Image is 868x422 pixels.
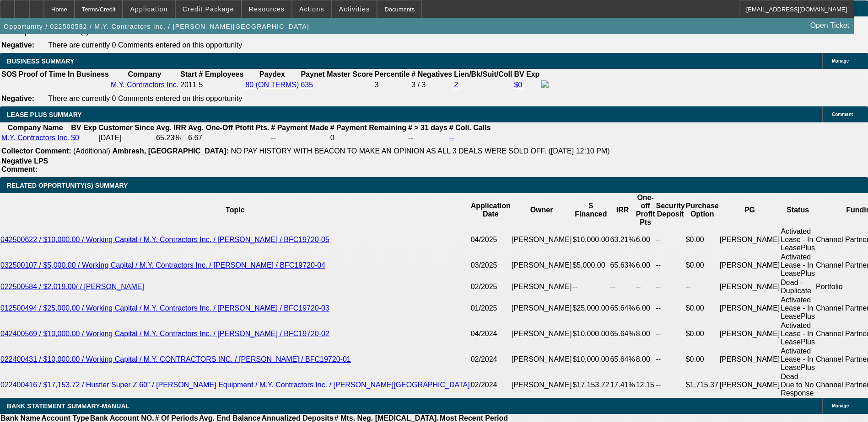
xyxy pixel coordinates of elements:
[98,124,154,132] b: Customer Since
[685,372,719,398] td: $1,715.37
[0,283,144,290] a: 022500584 / $2,019.00/ / [PERSON_NAME]
[685,278,719,295] td: --
[511,227,572,253] td: [PERSON_NAME]
[330,133,407,142] td: 0
[685,347,719,372] td: $0.00
[176,0,241,18] button: Credit Package
[656,295,685,321] td: --
[470,227,511,253] td: 04/2025
[470,321,511,347] td: 04/2024
[780,347,815,372] td: Activated Lease - In LeasePlus
[411,70,452,78] b: # Negatives
[636,193,656,227] th: One-off Profit Pts
[470,372,511,398] td: 02/2024
[1,157,48,173] b: Negative LPS Comment:
[511,278,572,295] td: [PERSON_NAME]
[0,261,325,269] a: 032500107 / $5,000.00 / Working Capital / M.Y. Contractors Inc. / [PERSON_NAME] / BFC19720-04
[719,321,781,347] td: [PERSON_NAME]
[375,70,410,78] b: Percentile
[301,81,313,89] a: 635
[572,193,609,227] th: $ Financed
[780,278,815,295] td: Dead - Duplicate
[111,81,178,89] a: M.Y. Contractors Inc.
[609,372,635,398] td: 17.41%
[807,18,853,33] a: Open Ticket
[685,193,719,227] th: Purchase Option
[609,347,635,372] td: 65.64%
[375,81,410,89] div: 3
[636,347,656,372] td: 8.00
[609,193,635,227] th: IRR
[609,227,635,253] td: 63.21%
[572,321,609,347] td: $10,000.00
[156,133,187,142] td: 65.23%
[180,80,197,90] td: 2011
[719,278,781,295] td: [PERSON_NAME]
[71,124,97,132] b: BV Exp
[128,70,162,78] b: Company
[511,321,572,347] td: [PERSON_NAME]
[339,5,370,13] span: Activities
[541,80,549,88] img: facebook-icon.png
[270,133,329,142] td: --
[511,193,572,227] th: Owner
[73,147,110,155] span: (Additional)
[780,227,815,253] td: Activated Lease - In LeasePlus
[514,81,522,89] a: $0
[719,295,781,321] td: [PERSON_NAME]
[449,134,454,142] a: --
[685,321,719,347] td: $0.00
[1,95,34,102] b: Negative:
[330,124,406,132] b: # Payment Remaining
[656,278,685,295] td: --
[685,227,719,253] td: $0.00
[636,253,656,278] td: 6.00
[249,5,285,13] span: Resources
[271,124,328,132] b: # Payment Made
[156,124,186,132] b: Avg. IRR
[0,330,329,338] a: 042400569 / $10,000.00 / Working Capital / M.Y. Contractors Inc. / [PERSON_NAME] / BFC19720-02
[48,41,242,49] span: There are currently 0 Comments entered on this opportunity
[454,70,512,78] b: Lien/Bk/Suit/Coll
[572,347,609,372] td: $10,000.00
[656,193,685,227] th: Security Deposit
[7,58,74,65] span: BUSINESS SUMMARY
[609,295,635,321] td: 65.64%
[656,253,685,278] td: --
[636,227,656,253] td: 6.00
[199,81,203,89] span: 5
[656,227,685,253] td: --
[180,70,197,78] b: Start
[832,403,849,408] span: Manage
[470,253,511,278] td: 03/2025
[719,372,781,398] td: [PERSON_NAME]
[0,304,329,312] a: 012500494 / $25,000.00 / Working Capital / M.Y. Contractors Inc. / [PERSON_NAME] / BFC19720-03
[332,0,377,18] button: Activities
[8,124,63,132] b: Company Name
[572,227,609,253] td: $10,000.00
[832,58,849,63] span: Manage
[636,372,656,398] td: 12.15
[188,124,269,132] b: Avg. One-Off Ptofit Pts.
[123,0,174,18] button: Application
[511,295,572,321] td: [PERSON_NAME]
[636,321,656,347] td: 8.00
[780,193,815,227] th: Status
[188,133,270,142] td: 6.67
[112,147,229,155] b: Ambresh, [GEOGRAPHIC_DATA]:
[0,236,329,243] a: 042500622 / $10,000.00 / Working Capital / M.Y. Contractors Inc. / [PERSON_NAME] / BFC19720-05
[514,70,539,78] b: BV Exp
[719,193,781,227] th: PG
[454,81,458,89] a: 2
[1,134,69,142] a: M.Y. Contractors Inc.
[832,112,853,117] span: Comment
[299,5,324,13] span: Actions
[572,295,609,321] td: $25,000.00
[572,253,609,278] td: $5,000.00
[780,321,815,347] td: Activated Lease - In LeasePlus
[609,321,635,347] td: 65.64%
[1,41,34,49] b: Negative:
[71,134,79,142] a: $0
[242,0,291,18] button: Resources
[0,355,351,363] a: 022400431 / $10,000.00 / Working Capital / M.Y. CONTRACTORS INC. / [PERSON_NAME] / BFC19720-01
